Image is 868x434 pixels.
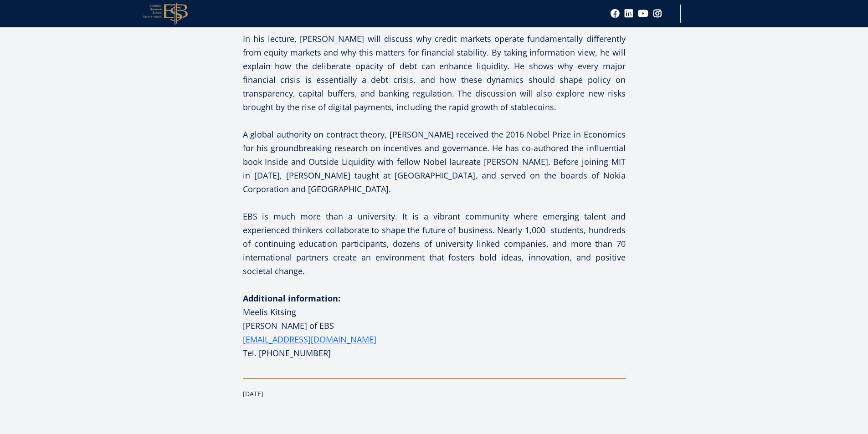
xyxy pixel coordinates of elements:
p: In his lecture, [PERSON_NAME] will discuss why credit markets operate fundamentally differently f... [243,32,626,114]
a: Youtube [638,9,648,18]
p: Meelis Kitsing [PERSON_NAME] of EBS Tel. [PHONE_NUMBER] [243,291,626,360]
div: [DATE] [243,387,626,401]
a: [EMAIL_ADDRESS][DOMAIN_NAME] [243,332,376,346]
a: Facebook [611,9,620,18]
p: A global authority on contract theory, [PERSON_NAME] received the 2016 Nobel Prize in Economics f... [243,128,626,196]
strong: Additional information: [243,293,340,304]
a: Instagram [653,9,662,18]
p: EBS is much more than a university. It is a vibrant community where emerging talent and experienc... [243,209,626,278]
a: Linkedin [624,9,633,18]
